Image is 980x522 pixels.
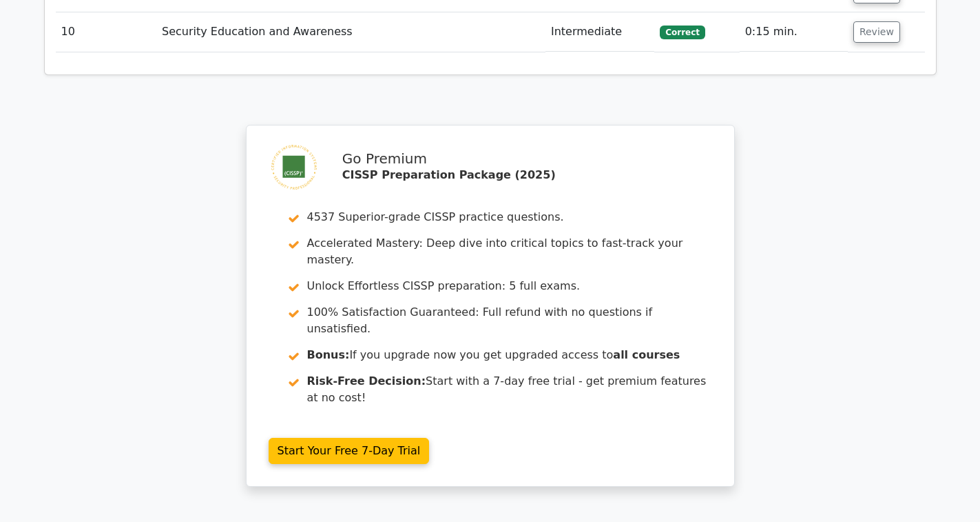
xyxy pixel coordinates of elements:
td: 10 [56,12,157,52]
span: Correct [660,26,705,39]
td: Intermediate [545,12,654,52]
button: Review [853,21,900,43]
a: Start Your Free 7-Day Trial [269,438,430,464]
td: 0:15 min. [740,12,848,52]
td: Security Education and Awareness [156,12,545,52]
